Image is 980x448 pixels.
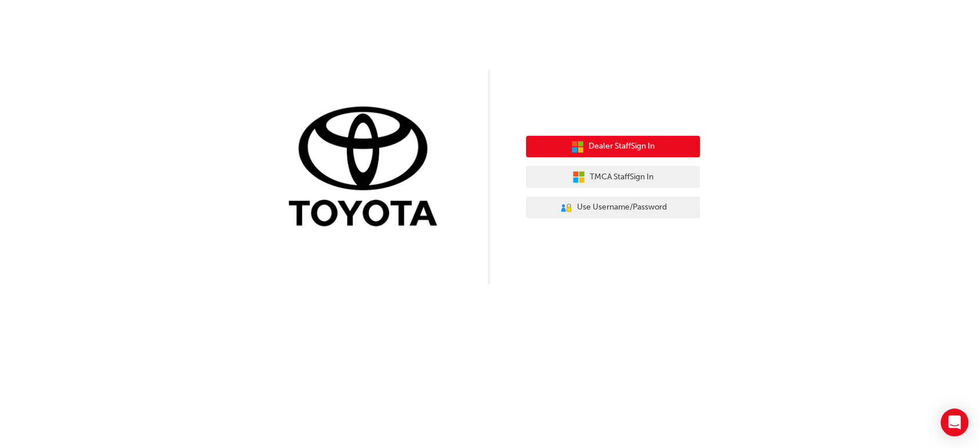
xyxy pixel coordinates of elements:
[526,197,700,219] button: Use Username/Password
[280,104,454,232] img: Trak
[577,201,667,214] span: Use Username/Password
[526,136,700,158] button: Dealer StaffSign In
[941,409,968,436] div: Open Intercom Messenger
[589,140,655,153] span: Dealer Staff Sign In
[526,166,700,188] button: TMCA StaffSign In
[590,171,654,184] span: TMCA Staff Sign In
